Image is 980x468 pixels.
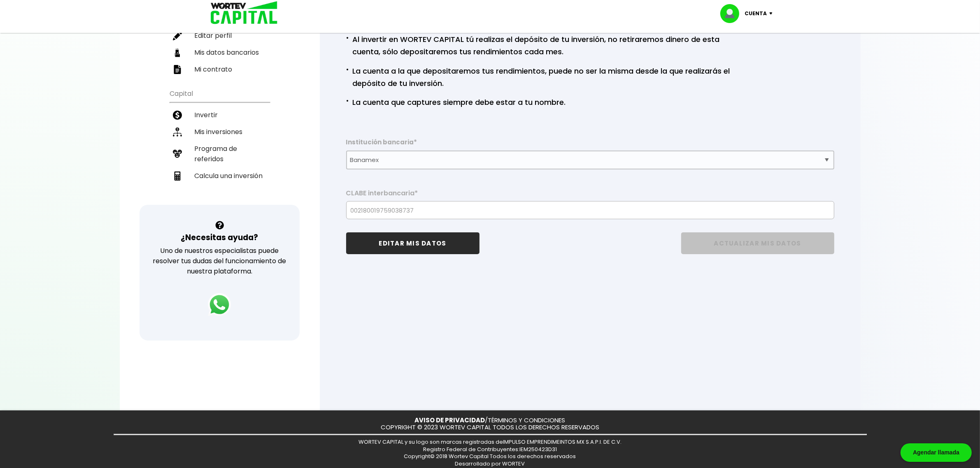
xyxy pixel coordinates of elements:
[346,189,834,202] label: CLABE interbancaria
[350,202,831,219] input: 18 dígitos
[170,123,270,140] a: Mis inversiones
[170,44,270,61] a: Mis datos bancarios
[346,95,566,109] p: La cuenta que captures siempre debe estar a tu nombre.
[720,4,745,23] img: profile-image
[173,31,182,40] img: editar-icon.952d3147.svg
[208,293,231,316] img: logos_whatsapp-icon.242b2217.svg
[901,443,972,462] div: Agendar llamada
[767,12,778,15] img: icon-down
[173,48,182,57] img: datos-icon.10cf9172.svg
[170,107,270,123] a: Invertir
[346,95,349,107] span: ·
[423,445,557,453] span: Registro Federal de Contribuyentes: IEM250423D31
[173,65,182,74] img: contrato-icon.f2db500c.svg
[170,27,270,44] a: Editar perfil
[415,416,485,424] a: AVISO DE PRIVACIDAD
[170,5,270,78] ul: Perfil
[745,7,767,20] p: Cuenta
[455,460,525,468] span: Desarrollado por WORTEV
[173,111,182,120] img: invertir-icon.b3b967d7.svg
[173,149,182,158] img: recomiendanos-icon.9b8e9327.svg
[170,140,270,167] a: Programa de referidos
[346,63,742,90] p: La cuenta a la que depositaremos tus rendimientos, puede no ser la misma desde la que realizarás ...
[358,438,622,446] span: WORTEV CAPITAL y su logo son marcas registradas de IMPULSO EMPRENDIMEINTOS MX S.A.P.I. DE C.V.
[346,32,349,44] span: ·
[173,171,182,181] img: calculadora-icon.17d418c4.svg
[170,84,270,205] ul: Capital
[415,417,566,424] p: /
[346,63,349,76] span: ·
[681,232,834,254] button: ACTUALIZAR MIS DATOS
[381,424,599,431] p: COPYRIGHT © 2023 WORTEV CAPITAL TODOS LOS DERECHOS RESERVADOS
[404,452,576,460] span: Copyright© 2018 Wortev Capital Todos los derechos reservados
[346,138,834,151] label: Institución bancaria
[170,167,270,184] a: Calcula una inversión
[181,232,258,243] h3: ¿Necesitas ayuda?
[346,232,480,254] button: EDITAR MIS DATOS
[488,416,566,424] a: TÉRMINOS Y CONDICIONES
[150,246,289,276] p: Uno de nuestros especialistas puede resolver tus dudas del funcionamiento de nuestra plataforma.
[173,127,182,137] img: inversiones-icon.6695dc30.svg
[170,61,270,78] a: Mi contrato
[346,32,742,58] p: Al invertir en WORTEV CAPITAL tú realizas el depósito de tu inversión, no retiraremos dinero de e...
